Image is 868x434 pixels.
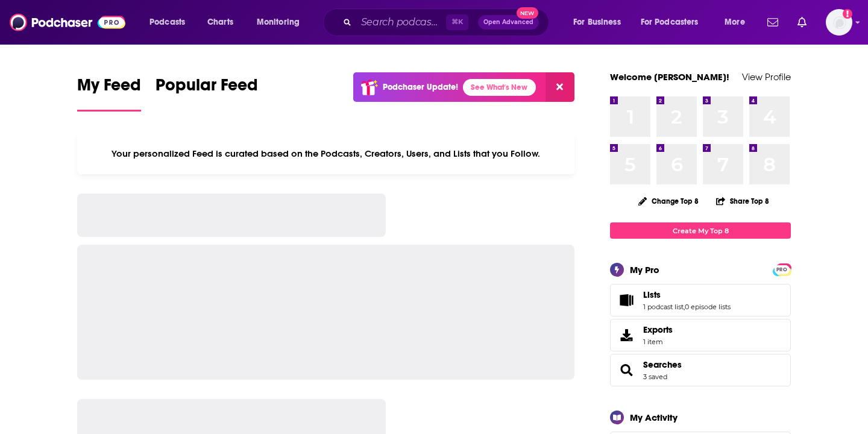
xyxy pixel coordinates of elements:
a: Show notifications dropdown [793,12,811,33]
input: Search podcasts, credits, & more... [356,13,446,32]
span: Exports [643,324,673,335]
span: More [725,14,745,31]
a: Create My Top 8 [610,222,791,239]
a: 3 saved [643,373,667,381]
a: Welcome [PERSON_NAME]! [610,71,729,83]
div: Search podcasts, credits, & more... [335,8,561,36]
svg: Add a profile image [843,9,852,19]
a: 0 episode lists [685,303,731,311]
span: 1 item [643,338,673,346]
a: See What's New [463,79,536,96]
span: My Feed [77,75,141,102]
button: Open AdvancedNew [478,15,539,30]
span: Lists [610,284,791,316]
div: My Activity [630,412,678,423]
a: Lists [643,289,731,300]
a: PRO [775,265,789,274]
a: View Profile [742,71,791,83]
span: Charts [207,14,233,31]
p: Podchaser Update! [383,82,458,92]
span: New [517,7,538,19]
span: For Podcasters [641,14,699,31]
span: Open Advanced [483,19,533,25]
span: ⌘ K [446,14,468,30]
span: Lists [643,289,661,300]
button: Change Top 8 [631,193,706,209]
button: open menu [248,13,315,32]
span: Logged in as helenma123 [826,9,852,36]
a: Searches [643,359,682,370]
img: Podchaser - Follow, Share and Rate Podcasts [10,11,125,34]
span: For Business [573,14,621,31]
span: Monitoring [257,14,300,31]
span: Podcasts [149,14,185,31]
button: open menu [565,13,636,32]
button: open menu [141,13,201,32]
a: Popular Feed [156,75,258,112]
a: Exports [610,319,791,351]
a: Show notifications dropdown [763,12,783,33]
span: PRO [775,265,789,274]
span: Popular Feed [156,75,258,102]
a: 1 podcast list [643,303,684,311]
button: Share Top 8 [715,189,770,213]
button: Show profile menu [826,9,852,36]
div: Your personalized Feed is curated based on the Podcasts, Creators, Users, and Lists that you Follow. [77,133,574,174]
div: My Pro [630,264,659,275]
button: open menu [716,13,760,32]
button: open menu [633,13,716,32]
a: My Feed [77,75,141,112]
span: Exports [614,327,638,344]
a: Charts [200,13,241,32]
span: Searches [610,354,791,386]
a: Searches [614,362,638,379]
span: , [684,303,685,311]
a: Lists [614,292,638,309]
img: User Profile [826,9,852,36]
